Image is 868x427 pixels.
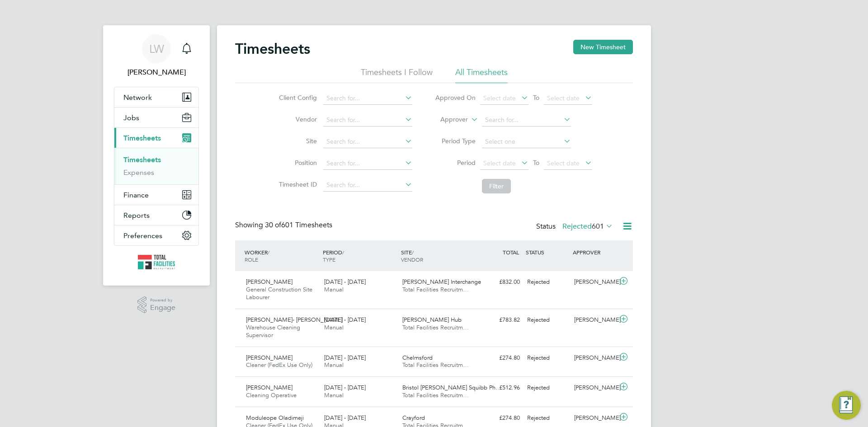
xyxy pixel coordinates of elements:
span: To [530,92,542,103]
span: Manual [324,286,344,293]
span: Louise Walsh [114,67,199,78]
span: Select date [483,159,516,167]
div: £274.80 [476,351,524,366]
span: Warehouse Cleaning Supervisor [246,324,300,339]
span: Total Facilities Recruitm… [402,324,469,331]
div: Rejected [524,275,571,290]
span: ROLE [245,256,258,263]
label: Position [276,159,317,167]
a: Powered byEngage [137,296,176,314]
span: Select date [547,159,580,167]
div: Rejected [524,351,571,366]
span: / [342,249,344,256]
span: Total Facilities Recruitm… [402,361,469,369]
label: Approved On [435,94,476,102]
div: [PERSON_NAME] [571,351,618,366]
div: Status [536,221,615,233]
span: Engage [150,304,175,312]
button: Network [114,87,198,107]
div: SITE [399,244,477,267]
span: [DATE] - [DATE] [324,354,366,361]
span: [DATE] - [DATE] [324,414,366,422]
span: [PERSON_NAME]- [PERSON_NAME] [246,316,343,324]
span: Select date [547,94,580,102]
span: [PERSON_NAME] [246,278,292,286]
span: / [412,249,414,256]
div: WORKER [242,244,321,267]
span: Preferences [123,231,162,240]
a: Expenses [123,168,154,177]
div: £512.96 [476,380,524,395]
span: Timesheets [123,134,161,142]
div: Showing [235,221,334,230]
span: TOTAL [503,249,519,256]
div: PERIOD [321,244,399,267]
div: APPROVER [571,244,618,260]
span: [DATE] - [DATE] [324,278,366,286]
h2: Timesheets [235,40,310,58]
span: General Construction Site Labourer [246,286,312,301]
span: [DATE] - [DATE] [324,316,366,324]
div: [PERSON_NAME] [571,313,618,328]
button: Filter [482,179,511,193]
span: 601 [592,222,604,231]
span: LW [149,43,164,55]
span: [PERSON_NAME] Hub [402,316,462,324]
div: Rejected [524,313,571,328]
div: £274.80 [476,411,524,426]
button: Preferences [114,225,198,245]
span: Total Facilities Recruitm… [402,286,469,293]
span: Powered by [150,296,175,304]
span: 30 of [265,221,281,230]
span: Crayford [402,414,425,422]
div: Rejected [524,411,571,426]
a: Go to home page [114,255,199,269]
label: Timesheet ID [276,180,317,188]
span: Network [123,93,152,102]
input: Search for... [323,114,412,127]
nav: Main navigation [103,25,210,286]
label: Client Config [276,94,317,102]
li: All Timesheets [455,67,508,83]
span: Manual [324,361,344,369]
input: Search for... [323,136,412,148]
span: [PERSON_NAME] [246,384,292,391]
div: [PERSON_NAME] [571,411,618,426]
button: Engage Resource Center [832,391,861,420]
span: [PERSON_NAME] Interchange [402,278,481,286]
span: 601 Timesheets [265,221,332,230]
span: [PERSON_NAME] [246,354,292,361]
span: Select date [483,94,516,102]
span: Bristol [PERSON_NAME] Squibb Ph… [402,384,501,391]
span: Reports [123,211,150,220]
input: Search for... [482,114,571,127]
span: TYPE [323,256,335,263]
label: Site [276,137,317,145]
span: Moduleope Oladimeji [246,414,304,422]
span: Finance [123,191,149,199]
input: Select one [482,136,571,148]
a: Timesheets [123,155,161,164]
span: VENDOR [401,256,423,263]
span: Jobs [123,113,139,122]
label: Approver [427,115,468,124]
div: STATUS [524,244,571,260]
input: Search for... [323,157,412,170]
span: [DATE] - [DATE] [324,384,366,391]
span: Total Facilities Recruitm… [402,391,469,399]
label: Period [435,159,476,167]
span: Cleaner (FedEx Use Only) [246,361,312,369]
button: Finance [114,185,198,205]
button: Jobs [114,108,198,127]
div: Timesheets [114,148,198,184]
li: Timesheets I Follow [361,67,433,83]
span: Cleaning Operative [246,391,297,399]
div: [PERSON_NAME] [571,380,618,395]
label: Vendor [276,115,317,123]
div: £783.82 [476,313,524,328]
img: tfrecruitment-logo-retina.png [138,255,175,269]
label: Period Type [435,137,476,145]
input: Search for... [323,92,412,105]
a: LW[PERSON_NAME] [114,34,199,78]
button: Timesheets [114,128,198,148]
